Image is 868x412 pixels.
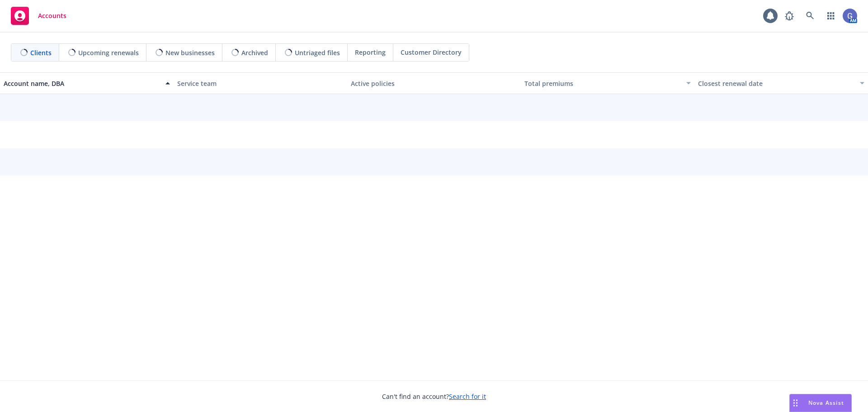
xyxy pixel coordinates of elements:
a: Switch app [822,7,840,25]
button: Total premiums [521,72,694,94]
div: Active policies [351,79,517,88]
div: Total premiums [524,79,681,88]
span: Upcoming renewals [78,48,139,57]
span: Reporting [355,47,386,57]
div: Drag to move [790,394,801,412]
button: Nova Assist [789,394,852,412]
button: Closest renewal date [694,72,868,94]
div: Closest renewal date [698,79,854,88]
span: Clients [30,48,52,57]
span: Accounts [38,12,66,19]
button: Active policies [347,72,521,94]
span: Archived [241,48,268,57]
div: Account name, DBA [4,79,160,88]
a: Search for it [449,392,486,401]
button: Service team [174,72,347,94]
div: Service team [177,79,344,88]
span: Customer Directory [401,47,462,57]
a: Report a Bug [780,7,798,25]
span: Untriaged files [295,48,340,57]
span: Nova Assist [808,399,844,407]
a: Accounts [7,3,70,28]
span: New businesses [165,48,215,57]
span: Can't find an account? [382,392,486,401]
a: Search [801,7,819,25]
img: photo [843,9,857,23]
